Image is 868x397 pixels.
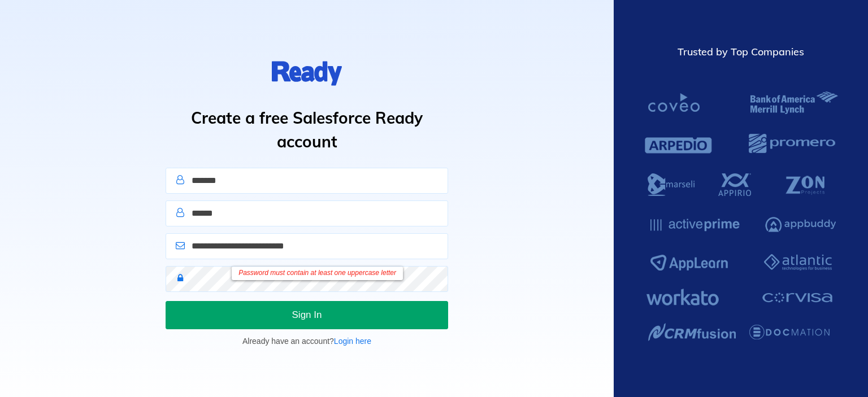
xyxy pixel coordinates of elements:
[643,80,840,352] img: Salesforce Ready Customers
[272,58,342,89] img: logo
[162,106,452,154] h1: Create a free Salesforce Ready account
[166,301,448,329] button: Sign In
[334,337,371,346] a: Login here
[232,267,403,280] div: Password must contain at least one uppercase letter
[643,45,840,59] div: Trusted by Top Companies
[166,335,448,347] p: Already have an account?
